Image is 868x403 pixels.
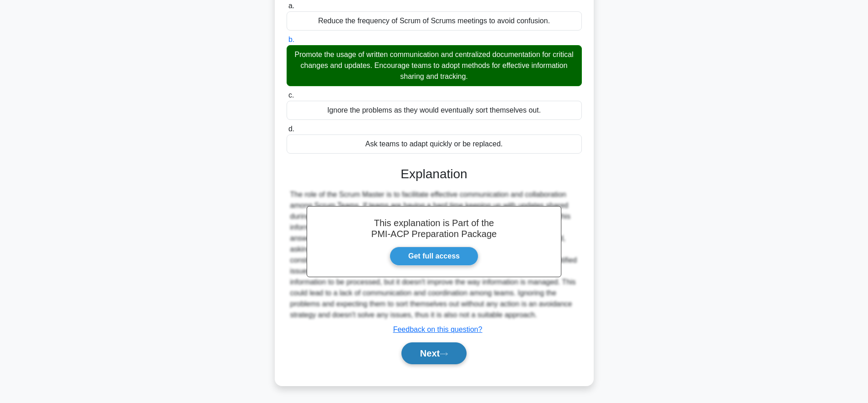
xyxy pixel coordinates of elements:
[290,189,578,320] div: The role of the Scrum Master is to facilitate effective communication and collaboration among Scr...
[288,36,294,43] span: b.
[292,166,576,182] h3: Explanation
[401,342,467,364] button: Next
[288,91,294,99] span: c.
[287,101,582,120] div: Ignore the problems as they would eventually sort themselves out.
[288,125,294,133] span: d.
[393,325,483,333] a: Feedback on this question?
[287,11,582,31] div: Reduce the frequency of Scrum of Scrums meetings to avoid confusion.
[390,247,478,266] a: Get full access
[287,134,582,154] div: Ask teams to adapt quickly or be replaced.
[287,45,582,86] div: Promote the usage of written communication and centralized documentation for critical changes and...
[288,2,294,10] span: a.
